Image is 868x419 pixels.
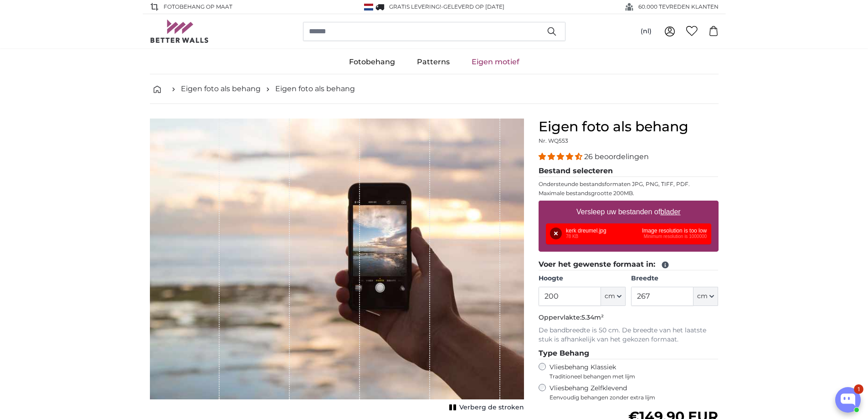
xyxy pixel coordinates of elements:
div: 1 of 1 [150,119,524,414]
label: Versleep uw bestanden of [573,203,684,221]
p: De bandbreedte is 50 cm. De breedte van het laatste stuk is afhankelijk van het gekozen formaat. [539,326,719,344]
a: Eigen motief [461,50,530,74]
span: - [441,3,504,10]
span: 4.54 stars [539,152,584,161]
span: cm [697,292,708,301]
span: cm [605,292,615,301]
label: Hoogte [539,274,626,283]
img: Nederland [364,4,373,10]
label: Vliesbehang Zelfklevend [550,384,719,401]
button: Verberg de stroken [447,401,524,414]
span: Geleverd op [DATE] [443,3,504,10]
a: Fotobehang [338,50,406,74]
u: blader [660,208,680,216]
h1: Eigen foto als behang [539,119,719,135]
a: Patterns [406,50,461,74]
span: 26 beoordelingen [584,152,649,161]
legend: Type Behang [539,348,719,359]
legend: Bestand selecteren [539,166,719,177]
p: Oppervlakte: [539,313,719,322]
img: Betterwalls [150,20,209,43]
span: FOTOBEHANG OP MAAT [164,3,232,11]
span: 5.34m² [581,313,604,321]
nav: breadcrumbs [150,74,719,104]
label: Breedte [631,274,718,283]
span: Eenvoudig behangen zonder extra lijm [550,394,719,401]
p: Ondersteunde bestandsformaten JPG, PNG, TIFF, PDF. [539,181,719,188]
a: Eigen foto als behang [181,83,261,94]
span: Nr. WQ553 [539,137,568,144]
button: cm [693,287,718,306]
button: (nl) [633,23,659,40]
span: Traditioneel behangen met lijm [550,373,702,380]
p: Maximale bestandsgrootte 200MB. [539,190,719,197]
label: Vliesbehang Klassiek [550,363,702,380]
legend: Voer het gewenste formaat in: [539,259,719,270]
span: Verberg de stroken [459,403,524,412]
span: GRATIS levering! [389,3,441,10]
button: Open chatbox [835,387,861,413]
button: cm [601,287,626,306]
span: 60.000 TEVREDEN KLANTEN [638,3,719,11]
div: 1 [854,384,863,394]
a: Eigen foto als behang [275,83,355,94]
